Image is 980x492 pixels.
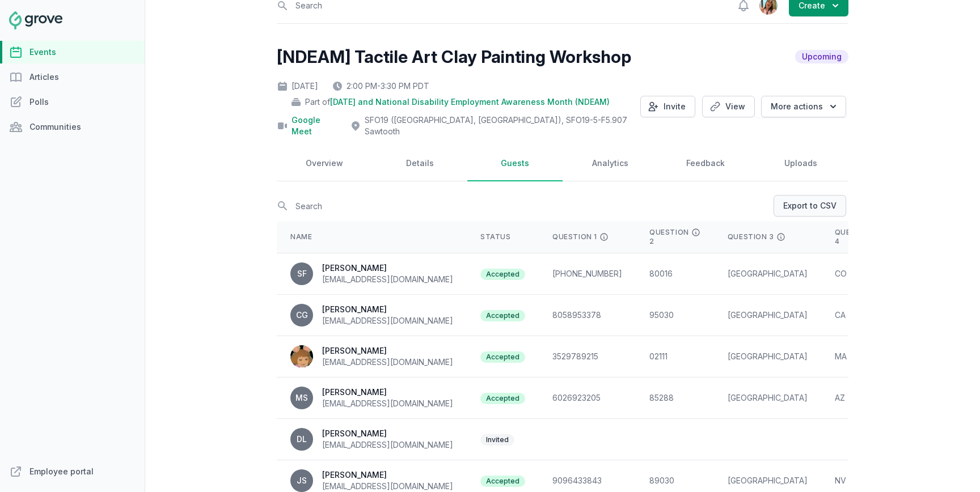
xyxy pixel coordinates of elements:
div: [EMAIL_ADDRESS][DOMAIN_NAME] [322,439,453,451]
td: [GEOGRAPHIC_DATA] [714,336,821,378]
div: [PERSON_NAME] [322,345,453,357]
td: CA [821,295,899,336]
span: DL [297,435,307,443]
span: Accepted [480,351,525,363]
td: 8058953378 [539,295,636,336]
span: Accepted [480,476,525,487]
a: View [702,96,755,117]
a: Feedback [658,146,753,181]
div: [EMAIL_ADDRESS][DOMAIN_NAME] [322,481,453,492]
div: [EMAIL_ADDRESS][DOMAIN_NAME] [322,357,453,368]
td: [GEOGRAPHIC_DATA] [714,378,821,419]
th: Name [277,221,467,253]
button: Invite [640,96,695,117]
div: Question 4 [835,228,886,246]
div: [PERSON_NAME] [322,262,453,274]
div: [PERSON_NAME] [322,387,453,398]
div: [EMAIL_ADDRESS][DOMAIN_NAME] [322,274,453,285]
a: Overview [277,146,372,181]
div: SFO19 ([GEOGRAPHIC_DATA], [GEOGRAPHIC_DATA]) , SFO19-5-F5.907 Sawtooth [350,114,631,137]
div: Question 2 [649,228,700,246]
div: [PERSON_NAME] [322,304,453,315]
td: CO [821,253,899,295]
a: Export to CSV [774,195,846,217]
div: [PERSON_NAME] [322,428,453,439]
td: MA [821,336,899,378]
button: More actions [761,96,846,117]
span: Accepted [480,310,525,321]
div: [PERSON_NAME] [322,469,453,481]
div: Part of [290,96,610,108]
div: Question 1 [552,232,622,241]
img: Grove [9,11,62,29]
td: [GEOGRAPHIC_DATA] [714,253,821,295]
div: [EMAIL_ADDRESS][DOMAIN_NAME] [322,398,453,409]
td: 95030 [636,295,714,336]
span: Accepted [480,269,525,280]
span: CG [296,311,308,319]
span: Invited [480,434,514,446]
input: Search [277,196,771,216]
span: JS [297,477,307,485]
td: [PHONE_NUMBER] [539,253,636,295]
div: [EMAIL_ADDRESS][DOMAIN_NAME] [322,315,453,326]
a: Uploads [753,146,848,181]
div: Question 3 [728,232,808,241]
span: MS [295,394,308,402]
div: 2:00 PM - 3:30 PM PDT [332,80,429,92]
div: [DATE] [277,80,318,92]
a: Analytics [563,146,658,181]
th: Status [467,221,539,253]
span: Accepted [480,393,525,404]
a: Guests [467,146,563,181]
td: 3529789215 [539,336,636,378]
td: 85288 [636,378,714,419]
span: Upcoming [795,50,848,63]
a: Details [372,146,467,181]
span: SF [297,270,307,278]
td: 6026923205 [539,378,636,419]
td: 80016 [636,253,714,295]
a: Google Meet [292,114,336,137]
span: [DATE] and National Disability Employment Awareness Month (NDEAM) [330,96,610,108]
td: 02111 [636,336,714,378]
h2: [NDEAM] Tactile Art Clay Painting Workshop [277,46,631,67]
td: AZ [821,378,899,419]
td: [GEOGRAPHIC_DATA] [714,295,821,336]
